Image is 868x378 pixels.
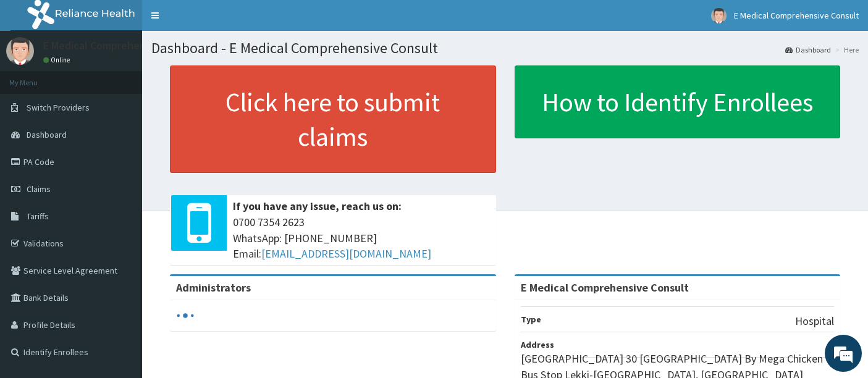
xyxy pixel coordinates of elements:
[6,37,34,65] img: User Image
[233,214,490,262] span: 0700 7354 2623 WhatsApp: [PHONE_NUMBER] Email:
[261,246,431,261] a: [EMAIL_ADDRESS][DOMAIN_NAME]
[27,102,90,113] span: Switch Providers
[170,65,496,173] a: Click here to submit claims
[785,44,831,55] a: Dashboard
[27,183,51,195] span: Claims
[795,313,834,329] p: Hospital
[515,65,841,138] a: How to Identify Enrollees
[176,280,251,295] b: Administrators
[27,211,49,222] span: Tariffs
[832,44,859,55] li: Here
[43,40,204,51] p: E Medical Comprehensive Consult
[233,199,402,213] b: If you have any issue, reach us on:
[43,56,73,64] a: Online
[151,40,859,56] h1: Dashboard - E Medical Comprehensive Consult
[176,306,195,325] svg: audio-loading
[521,314,541,325] b: Type
[734,10,859,21] span: E Medical Comprehensive Consult
[711,8,727,23] img: User Image
[521,339,554,350] b: Address
[27,129,67,140] span: Dashboard
[521,280,689,295] strong: E Medical Comprehensive Consult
